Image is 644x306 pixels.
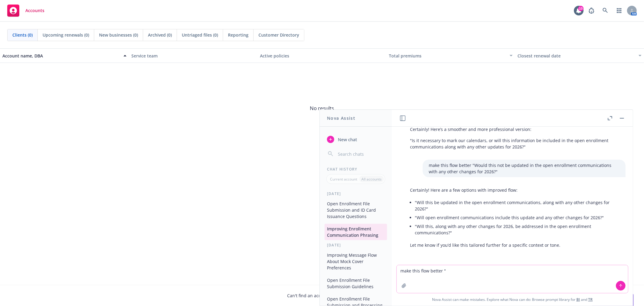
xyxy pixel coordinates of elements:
[410,137,620,150] p: "Is it necessary to mark our calendars, or will this information be included in the open enrollme...
[2,53,120,59] div: Account name, DBA
[432,293,593,306] span: Nova Assist can make mistakes. Explore what Nova can do: Browse prompt library for and
[337,136,357,143] span: New chat
[320,243,392,248] div: [DATE]
[287,292,357,299] span: Can't find an account?
[320,167,392,172] div: Chat History
[397,265,628,293] textarea: make this flow better
[515,48,644,63] button: Closest renewal date
[260,53,384,59] div: Active policies
[12,32,33,38] span: Clients (0)
[576,297,580,302] a: BI
[410,242,620,248] p: Let me know if you’d like this tailored further for a specific context or tone.
[148,32,172,38] span: Archived (0)
[325,224,387,240] button: Improving Enrollment Communication Phrasing
[25,8,44,13] span: Accounts
[578,6,584,11] div: 10
[330,177,357,182] p: Current account
[325,275,387,291] button: Open Enrollment File Submission Guidelines
[588,297,593,302] a: TR
[410,187,620,193] p: Certainly! Here are a few options with improved flow:
[5,2,47,19] a: Accounts
[361,177,382,182] p: All accounts
[325,250,387,273] button: Improving Message Flow About Mock Cover Preferences
[99,32,138,38] span: New businesses (0)
[320,191,392,196] div: [DATE]
[325,134,387,145] button: New chat
[131,53,255,59] div: Service team
[182,32,218,38] span: Untriaged files (0)
[585,5,598,17] a: Report a Bug
[386,48,515,63] button: Total premiums
[258,32,299,38] span: Customer Directory
[599,5,611,17] a: Search
[415,222,620,237] li: "Will this, along with any other changes for 2026, be addressed in the open enrollment communicat...
[429,162,620,175] p: make this flow better "Would this not be updated in the open enrollment communications with any o...
[410,126,620,132] p: Certainly! Here’s a smoother and more professional version:
[389,53,506,59] div: Total premiums
[613,5,625,17] a: Switch app
[258,48,386,63] button: Active policies
[228,32,248,38] span: Reporting
[415,213,620,222] li: "Will open enrollment communications include this update and any other changes for 2026?"
[337,150,385,158] input: Search chats
[325,199,387,221] button: Open Enrollment File Submission and ID Card Issuance Questions
[415,198,620,213] li: "Will this be updated in the open enrollment communications, along with any other changes for 2026?"
[517,53,635,59] div: Closest renewal date
[43,32,89,38] span: Upcoming renewals (0)
[129,48,258,63] button: Service team
[327,115,355,121] h1: Nova Assist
